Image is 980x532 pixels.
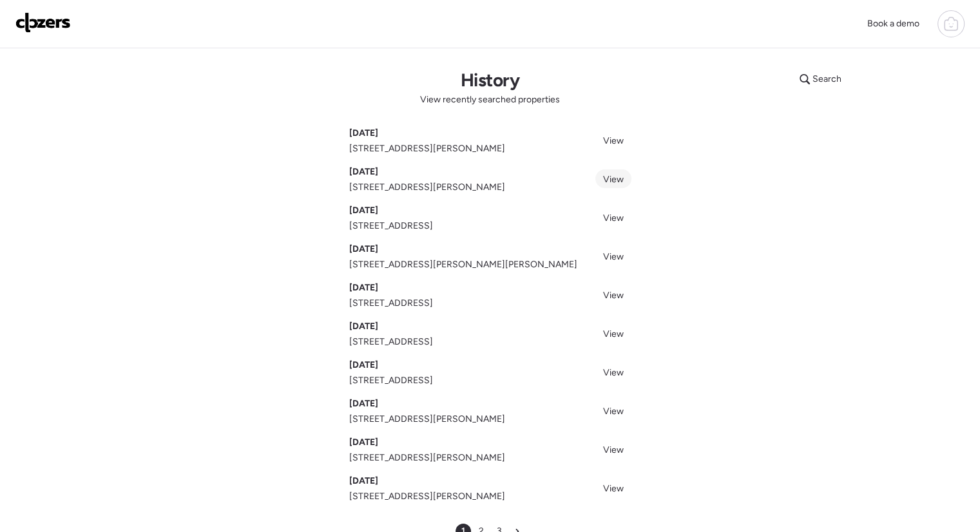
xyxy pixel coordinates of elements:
[349,413,505,426] span: [STREET_ADDRESS][PERSON_NAME]
[595,479,631,497] a: View
[349,359,378,372] span: [DATE]
[603,290,624,301] span: View
[603,367,624,378] span: View
[15,12,71,33] img: Logo
[595,285,631,304] a: View
[349,297,433,310] span: [STREET_ADDRESS]
[349,397,378,410] span: [DATE]
[595,440,631,459] a: View
[349,336,433,348] span: [STREET_ADDRESS]
[812,73,841,86] span: Search
[603,251,624,262] span: View
[603,328,624,339] span: View
[595,363,631,381] a: View
[603,135,624,146] span: View
[349,320,378,333] span: [DATE]
[420,93,560,106] span: View recently searched properties
[461,69,519,91] h1: History
[595,247,631,265] a: View
[349,243,378,256] span: [DATE]
[349,166,378,178] span: [DATE]
[349,204,378,217] span: [DATE]
[349,436,378,449] span: [DATE]
[349,258,577,271] span: [STREET_ADDRESS][PERSON_NAME][PERSON_NAME]
[603,483,624,494] span: View
[867,18,919,29] span: Book a demo
[603,213,624,223] span: View
[603,174,624,185] span: View
[349,127,378,140] span: [DATE]
[349,220,433,233] span: [STREET_ADDRESS]
[595,131,631,149] a: View
[595,401,631,420] a: View
[603,444,624,455] span: View
[595,324,631,343] a: View
[603,406,624,417] span: View
[595,169,631,188] a: View
[349,490,505,503] span: [STREET_ADDRESS][PERSON_NAME]
[349,281,378,294] span: [DATE]
[349,374,433,387] span: [STREET_ADDRESS]
[595,208,631,227] a: View
[349,475,378,488] span: [DATE]
[349,142,505,155] span: [STREET_ADDRESS][PERSON_NAME]
[349,451,505,464] span: [STREET_ADDRESS][PERSON_NAME]
[349,181,505,194] span: [STREET_ADDRESS][PERSON_NAME]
